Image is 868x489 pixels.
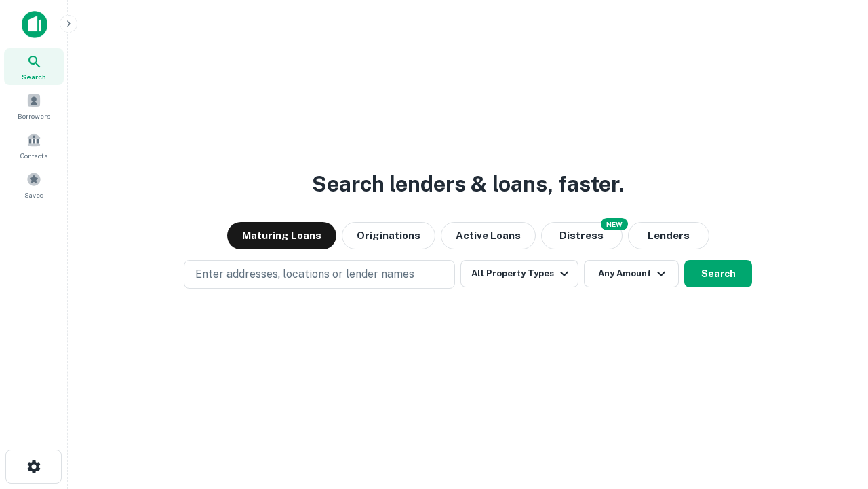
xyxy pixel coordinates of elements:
[684,260,752,287] button: Search
[800,380,868,446] iframe: Chat Widget
[195,266,414,283] p: Enter addresses, locations or lender names
[4,127,64,164] a: Contacts
[22,11,47,38] img: capitalize-icon.png
[460,260,578,287] button: All Property Types
[18,111,50,122] span: Borrowers
[441,222,536,249] button: Active Loans
[20,150,47,161] span: Contacts
[22,71,46,82] span: Search
[342,222,435,249] button: Originations
[601,218,628,230] div: NEW
[628,222,709,249] button: Lenders
[312,168,624,200] h3: Search lenders & loans, faster.
[4,166,64,203] a: Saved
[227,222,336,249] button: Maturing Loans
[541,222,623,249] button: Search distressed loans with lien and other non-mortgage details.
[584,260,679,287] button: Any Amount
[24,189,44,200] span: Saved
[4,48,64,85] a: Search
[184,260,455,289] button: Enter addresses, locations or lender names
[4,88,64,124] a: Borrowers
